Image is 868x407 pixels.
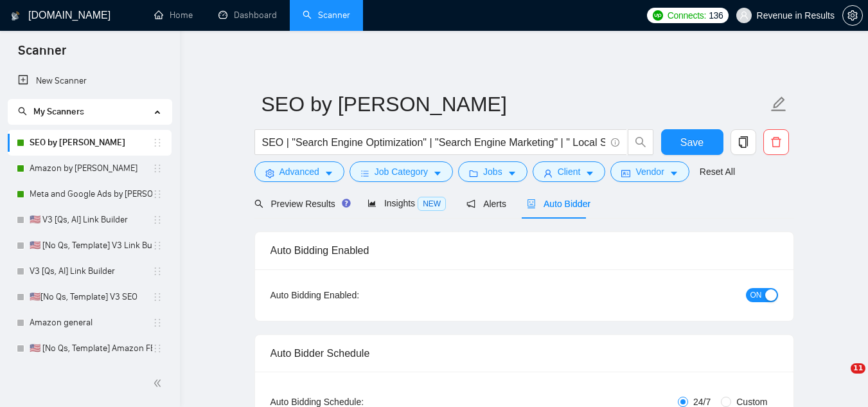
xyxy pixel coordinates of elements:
[824,363,855,394] iframe: Intercom live chat
[527,199,590,209] span: Auto Bidder
[8,181,172,207] li: Meta and Google Ads by Sarvar
[8,336,172,361] li: 🇺🇸 [No Qs, Template] Amazon FBA / PPC
[750,288,762,302] span: ON
[152,240,163,251] span: holder
[30,181,152,207] a: Meta and Google Ads by [PERSON_NAME]
[33,106,84,117] span: My Scanners
[668,8,706,23] span: Connects:
[842,5,863,26] button: setting
[533,161,606,182] button: userClientcaret-down
[254,199,347,209] span: Preview Results
[466,199,475,208] span: notification
[418,197,446,211] span: NEW
[30,284,152,310] a: 🇺🇸[No Qs, Template] V3 SEO
[8,207,172,233] li: 🇺🇸 V3 [Qs, AI] Link Builder
[8,41,76,68] span: Scanner
[30,207,152,233] a: 🇺🇸 V3 [Qs, AI] Link Builder
[8,284,172,310] li: 🇺🇸[No Qs, Template] V3 SEO
[152,318,163,328] span: holder
[154,10,193,21] a: homeHome
[8,130,172,156] li: SEO by Sarvar
[30,336,152,361] a: 🇺🇸 [No Qs, Template] Amazon FBA / PPC
[368,198,446,208] span: Insights
[30,233,152,258] a: 🇺🇸 [No Qs, Template] V3 Link Builder
[324,168,333,178] span: caret-down
[764,136,788,148] span: delete
[527,199,536,208] span: robot
[8,310,172,336] li: Amazon general
[18,106,84,117] span: My Scanners
[265,168,274,178] span: setting
[18,107,27,116] span: search
[628,129,653,155] button: search
[11,6,20,26] img: logo
[270,288,439,302] div: Auto Bidding Enabled:
[611,138,619,147] span: info-circle
[680,134,704,150] span: Save
[350,161,453,182] button: barsJob Categorycaret-down
[466,199,506,209] span: Alerts
[740,11,748,20] span: user
[152,163,163,174] span: holder
[254,199,263,208] span: search
[700,165,735,179] a: Reset All
[368,199,376,208] span: area-chart
[731,129,756,155] button: copy
[152,292,163,302] span: holder
[8,233,172,258] li: 🇺🇸 [No Qs, Template] V3 Link Builder
[585,168,594,178] span: caret-down
[621,168,630,178] span: idcard
[262,134,605,150] input: Search Freelance Jobs...
[610,161,689,182] button: idcardVendorcaret-down
[770,96,787,113] span: edit
[261,88,768,120] input: Scanner name...
[508,168,517,178] span: caret-down
[8,68,172,94] li: New Scanner
[709,8,723,23] span: 136
[341,197,352,209] div: Tooltip anchor
[544,168,553,178] span: user
[152,343,163,354] span: holder
[18,68,161,94] a: New Scanner
[30,130,152,156] a: SEO by [PERSON_NAME]
[635,165,664,179] span: Vendor
[30,310,152,336] a: Amazon general
[842,10,863,21] a: setting
[851,363,865,374] span: 11
[30,258,152,284] a: V3 [Qs, AI] Link Builder
[458,161,527,182] button: folderJobscaret-down
[152,138,163,148] span: holder
[279,165,319,179] span: Advanced
[303,10,350,21] a: searchScanner
[360,168,369,178] span: bars
[375,165,428,179] span: Job Category
[731,136,756,148] span: copy
[558,165,581,179] span: Client
[8,156,172,181] li: Amazon by Sarvar
[218,10,277,21] a: dashboardDashboard
[653,10,663,21] img: upwork-logo.png
[152,189,163,199] span: holder
[270,335,778,372] div: Auto Bidder Schedule
[8,258,172,284] li: V3 [Qs, AI] Link Builder
[254,161,344,182] button: settingAdvancedcaret-down
[152,266,163,276] span: holder
[483,165,502,179] span: Jobs
[469,168,478,178] span: folder
[661,129,723,155] button: Save
[763,129,789,155] button: delete
[843,10,862,21] span: setting
[152,215,163,225] span: holder
[30,156,152,181] a: Amazon by [PERSON_NAME]
[153,377,166,390] span: double-left
[628,136,653,148] span: search
[270,232,778,269] div: Auto Bidding Enabled
[669,168,678,178] span: caret-down
[433,168,442,178] span: caret-down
